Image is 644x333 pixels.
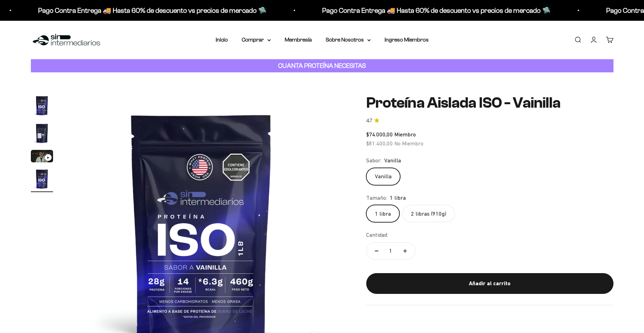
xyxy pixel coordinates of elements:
button: Ir al artículo 3 [31,150,53,164]
legend: Tamaño: [366,193,387,202]
span: $74.000,00 [366,131,393,137]
span: No Miembro [394,140,423,146]
img: Proteína Aislada ISO - Vainilla [31,168,53,190]
button: Ir al artículo 2 [31,122,53,146]
summary: Sobre Nosotros [326,35,371,44]
button: Reducir cantidad [367,243,387,259]
span: $81.400,00 [366,140,393,146]
p: Pago Contra Entrega 🚚 Hasta 60% de descuento vs precios de mercado 🛸 [36,5,264,16]
button: Ir al artículo 4 [31,168,53,192]
button: Añadir al carrito [366,273,613,294]
img: Proteína Aislada ISO - Vainilla [31,94,53,117]
a: Inicio [216,37,228,43]
img: Proteína Aislada ISO - Vainilla [31,122,53,144]
a: Membresía [285,37,312,43]
button: Ir al artículo 1 [31,94,53,119]
span: Miembro [394,131,416,137]
a: 4.74.7 de 5.0 estrellas [366,117,613,125]
h1: Proteína Aislada ISO - Vainilla [366,94,613,111]
div: Añadir al carrito [380,279,600,288]
a: Ingreso Miembros [385,37,429,43]
strong: CUANTA PROTEÍNA NECESITAS [278,62,366,69]
legend: Sabor: [366,156,381,165]
label: Cantidad: [366,231,388,240]
span: 1 libra [390,193,406,202]
span: 4.7 [366,117,372,125]
p: Pago Contra Entrega 🚚 Hasta 60% de descuento vs precios de mercado 🛸 [320,5,548,16]
span: Vanilla [384,156,401,165]
summary: Comprar [242,35,271,44]
button: Aumentar cantidad [395,243,415,259]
